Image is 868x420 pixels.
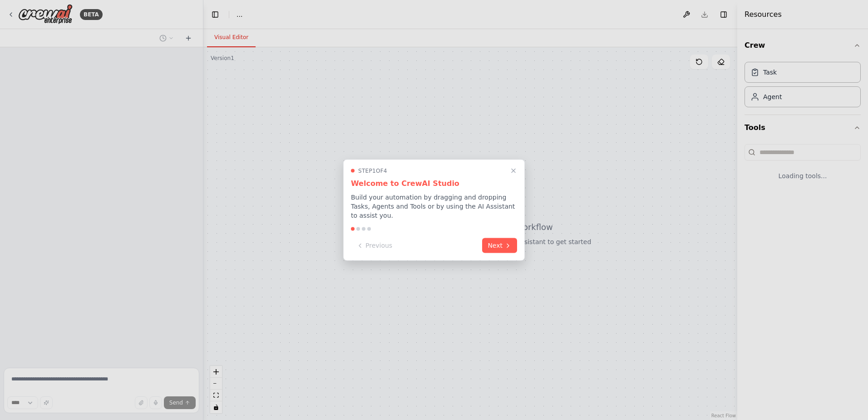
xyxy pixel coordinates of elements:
[351,193,517,220] p: Build your automation by dragging and dropping Tasks, Agents and Tools or by using the AI Assista...
[482,238,517,253] button: Next
[358,167,387,175] span: Step 1 of 4
[209,8,222,21] button: Hide left sidebar
[351,238,398,253] button: Previous
[351,178,517,189] h3: Welcome to CrewAI Studio
[508,165,519,176] button: Close walkthrough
